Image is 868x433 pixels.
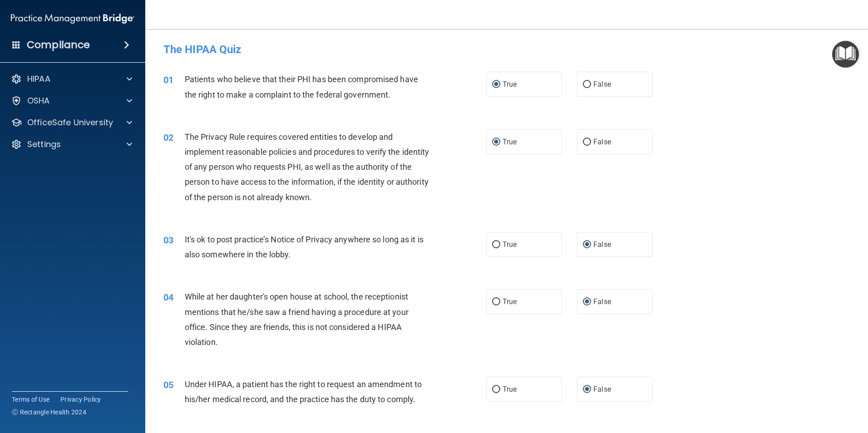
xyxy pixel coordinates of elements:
span: 01 [163,74,173,85]
a: Settings [11,139,132,150]
input: True [492,81,500,88]
input: True [492,241,500,248]
span: False [593,385,611,394]
a: HIPAA [11,74,132,84]
a: OSHA [11,95,132,106]
span: True [503,297,517,306]
input: False [583,81,591,88]
input: False [583,299,591,305]
span: It's ok to post practice’s Notice of Privacy anywhere so long as it is also somewhere in the lobby. [185,235,424,259]
span: True [503,80,517,89]
span: 03 [163,235,173,246]
span: Ⓒ Rectangle Health 2024 [12,408,86,417]
p: OSHA [27,95,50,106]
span: True [503,385,517,394]
span: False [593,240,611,249]
span: False [593,80,611,89]
span: False [593,138,611,146]
input: False [583,139,591,146]
span: The Privacy Rule requires covered entities to develop and implement reasonable policies and proce... [185,132,429,202]
p: Settings [27,139,61,150]
input: False [583,241,591,248]
h4: The HIPAA Quiz [163,44,850,55]
span: Patients who believe that their PHI has been compromised have the right to make a complaint to th... [185,74,418,99]
p: OfficeSafe University [27,117,113,128]
button: Open Resource Center [832,41,859,68]
a: Terms of Use [12,395,49,404]
a: Privacy Policy [60,395,101,404]
span: While at her daughter's open house at school, the receptionist mentions that he/she saw a friend ... [185,292,409,347]
input: True [492,386,500,393]
input: False [583,386,591,393]
img: PMB logo [11,10,134,28]
span: True [503,138,517,146]
span: 05 [163,379,173,390]
input: True [492,299,500,305]
span: True [503,240,517,249]
span: False [593,297,611,306]
span: 04 [163,292,173,303]
a: OfficeSafe University [11,117,132,128]
span: 02 [163,132,173,143]
h4: Compliance [27,39,90,51]
span: Under HIPAA, a patient has the right to request an amendment to his/her medical record, and the p... [185,379,422,404]
input: True [492,139,500,146]
p: HIPAA [27,74,50,84]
